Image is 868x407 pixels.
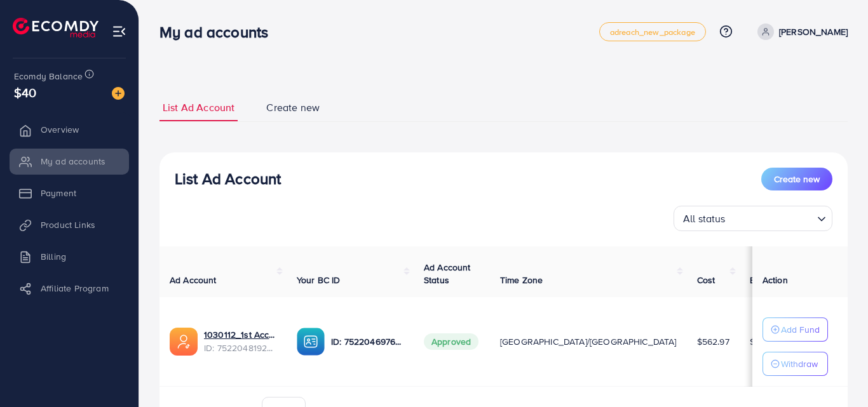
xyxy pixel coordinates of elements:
[761,168,832,190] button: Create new
[763,352,828,376] button: Withdraw
[424,261,471,286] span: Ad Account Status
[112,24,126,39] img: menu
[774,173,820,185] span: Create new
[204,328,276,341] a: 1030112_1st Account | Zohaib Bhai_1751363330022
[175,170,281,188] h3: List Ad Account
[14,83,36,102] span: $40
[14,70,83,83] span: Ecomdy Balance
[297,274,341,286] span: Your BC ID
[170,328,198,356] img: ic-ads-acc.e4c84228.svg
[697,274,715,286] span: Cost
[13,18,98,37] img: logo
[424,333,478,350] span: Approved
[752,23,848,40] a: [PERSON_NAME]
[159,23,278,41] h3: My ad accounts
[163,100,234,115] span: List Ad Account
[779,24,848,39] p: [PERSON_NAME]
[599,22,706,41] a: adreach_new_package
[112,87,125,100] img: image
[297,328,325,356] img: ic-ba-acc.ded83a64.svg
[204,328,276,354] div: <span class='underline'>1030112_1st Account | Zohaib Bhai_1751363330022</span></br>75220481922933...
[500,274,543,286] span: Time Zone
[170,274,217,286] span: Ad Account
[729,207,812,228] input: Search for option
[204,342,276,354] span: ID: 7522048192293355537
[781,322,820,337] p: Add Fund
[763,317,828,342] button: Add Fund
[610,28,695,36] span: adreach_new_package
[763,274,788,286] span: Action
[331,334,403,349] p: ID: 7522046976930856968
[500,335,677,348] span: [GEOGRAPHIC_DATA]/[GEOGRAPHIC_DATA]
[781,356,818,371] p: Withdraw
[681,210,728,228] span: All status
[697,335,729,348] span: $562.97
[674,206,832,231] div: Search for option
[266,100,320,115] span: Create new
